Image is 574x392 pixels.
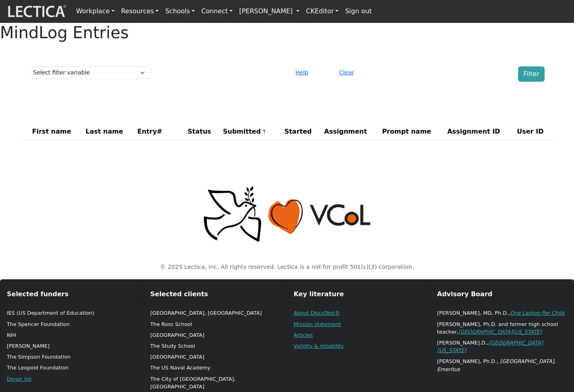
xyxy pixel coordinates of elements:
[7,309,137,317] p: IES (US Department of Education)
[0,286,143,303] div: Selected funders
[518,66,545,82] button: Filter
[7,342,137,350] p: [PERSON_NAME]
[32,127,71,136] span: First name
[7,320,137,328] p: The Spencer Foundation
[201,185,373,243] img: Peace, love, VCoL
[437,340,543,353] a: [GEOGRAPHIC_DATA][US_STATE]
[292,66,312,79] button: Help
[150,342,280,350] p: The Study School
[236,3,303,19] a: [PERSON_NAME]
[510,310,564,316] a: One Laptop Per Child
[292,68,312,76] a: Help
[162,3,198,19] a: Schools
[7,331,137,339] p: NIH
[188,127,211,136] span: Status
[458,329,542,335] a: [GEOGRAPHIC_DATA][US_STATE]
[83,124,134,140] th: Last name
[7,353,137,361] p: The Simpson Foundation
[73,3,118,19] a: Workplace
[7,364,137,371] p: The Leopold Foundation
[26,263,548,272] p: © 2025 Lectica, Inc. All rights reserved. Lectica is a not for profit 501(c)(3) corporation.
[294,321,341,327] a: Mission statement
[150,320,280,328] p: The Ross School
[517,127,543,136] span: User ID
[150,375,280,390] p: The City of [GEOGRAPHIC_DATA], [GEOGRAPHIC_DATA]
[223,127,267,136] span: Submitted
[382,127,431,136] span: Prompt name
[150,353,280,361] p: [GEOGRAPHIC_DATA]
[7,376,32,382] a: Donor list
[447,127,500,136] span: Assignment ID
[281,124,321,140] th: Started
[150,364,280,371] p: The US Naval Academy
[437,339,567,354] p: [PERSON_NAME].D.,
[144,286,287,303] div: Selected clients
[324,127,367,136] span: Assignment
[437,357,567,373] p: [PERSON_NAME], Ph.D.
[294,343,344,349] a: Validity & reliability
[198,3,236,19] a: Connect
[294,310,340,316] a: About DiscoTest®
[437,358,556,372] em: , [GEOGRAPHIC_DATA], Emeritus
[437,320,567,336] p: [PERSON_NAME], Ph.D. and former high school teacher,
[287,286,430,303] div: Key literature
[137,127,173,136] span: Entry#
[150,331,280,339] p: [GEOGRAPHIC_DATA]
[437,309,567,317] p: [PERSON_NAME], MD, Ph.D.,
[150,309,280,317] p: [GEOGRAPHIC_DATA], [GEOGRAPHIC_DATA]
[303,3,342,19] a: CKEditor
[6,4,66,19] img: lecticalive
[431,286,574,303] div: Advisory Board
[342,3,375,19] a: Sign out
[336,66,358,79] button: Clear
[118,3,162,19] a: Resources
[294,332,313,338] a: Articles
